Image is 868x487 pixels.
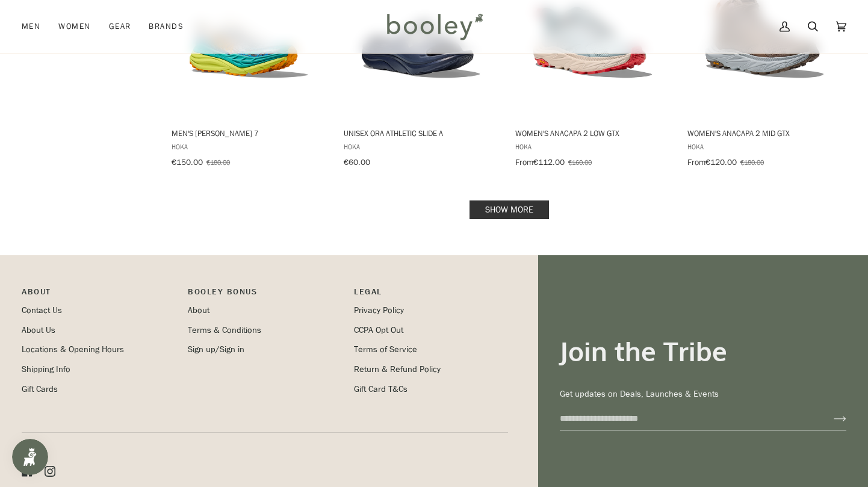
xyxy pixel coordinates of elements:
[533,157,565,168] span: €112.00
[515,157,533,168] span: From
[560,335,846,368] h3: Join the Tribe
[22,285,176,304] p: Pipeline_Footer Main
[382,9,487,44] img: Booley
[354,364,441,375] a: Return & Refund Policy
[188,285,342,304] p: Booley Bonus
[344,128,498,138] span: Unisex Ora Athletic Slide A
[687,128,842,138] span: Women's Anacapa 2 Mid GTX
[149,20,184,33] span: Brands
[22,20,40,33] span: Men
[687,157,705,168] span: From
[172,204,846,216] div: Pagination
[354,285,508,304] p: Pipeline_Footer Sub
[188,305,209,316] a: About
[22,364,70,375] a: Shipping Info
[22,324,55,336] a: About Us
[188,324,261,336] a: Terms & Conditions
[705,157,737,168] span: €120.00
[344,141,498,152] span: Hoka
[22,383,58,395] a: Gift Cards
[470,200,549,219] a: Show more
[354,383,408,395] a: Gift Card T&Cs
[58,20,90,33] span: Women
[354,305,404,316] a: Privacy Policy
[172,128,326,138] span: Men's [PERSON_NAME] 7
[740,157,764,167] span: €180.00
[560,388,846,401] p: Get updates on Deals, Launches & Events
[172,157,203,168] span: €150.00
[12,439,48,475] iframe: Button to open loyalty program pop-up
[814,409,846,429] button: Join
[515,128,670,138] span: Women's Anacapa 2 Low GTX
[206,157,230,167] span: €180.00
[687,141,842,152] span: Hoka
[354,344,417,355] a: Terms of Service
[568,157,592,167] span: €160.00
[515,141,670,152] span: Hoka
[109,20,131,33] span: Gear
[172,141,326,152] span: Hoka
[344,157,370,168] span: €60.00
[354,324,403,336] a: CCPA Opt Out
[560,408,814,430] input: your-email@example.com
[22,305,62,316] a: Contact Us
[22,344,124,355] a: Locations & Opening Hours
[188,344,244,355] a: Sign up/Sign in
